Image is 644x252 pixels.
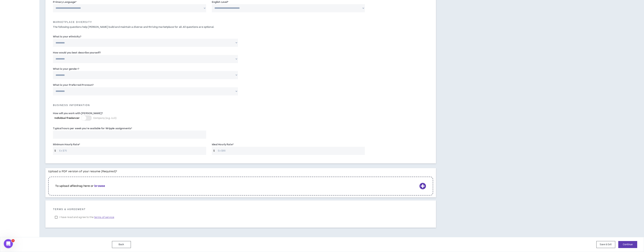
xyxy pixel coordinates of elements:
[212,141,234,148] label: Ideal Hourly Rate
[596,241,615,248] button: Save & Exit
[94,215,114,219] span: terms of service
[54,116,80,120] span: Individual freelancer
[212,147,216,155] span: $
[53,125,132,131] label: Typical hours per week you're available for Wripple assignments
[53,208,428,211] h5: Terms & Agreement
[53,50,101,56] label: How would you best describe yourself?
[53,147,57,155] span: $
[50,21,431,23] h5: Marketplace Diversity
[12,239,15,242] span: 1
[112,241,131,248] button: Back
[57,147,206,155] input: Ex $75
[4,239,13,248] iframe: Intercom live chat
[216,147,365,155] input: Ex $90
[50,25,431,29] p: The following questions help [PERSON_NAME] build and maintain a diverse and thriving marketplace ...
[53,66,79,72] label: What is your gender?
[93,116,117,120] span: Company (e.g. LLC)
[50,104,431,107] h5: Business Information
[48,168,117,175] label: Upload a PDF version of your resume (Required)
[53,34,81,40] label: What is your ethnicity?
[618,241,637,248] button: Continue
[55,184,418,188] p: To upload a file drag here or
[48,175,433,197] div: To upload afiledrag here orbrowse
[94,184,105,188] b: browse
[53,82,94,88] label: What is your Preferred Pronoun?
[53,110,103,116] label: How will you work with [PERSON_NAME]?
[53,141,80,148] label: Minimum Hourly Rate
[53,214,116,220] label: I have read and agree to the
